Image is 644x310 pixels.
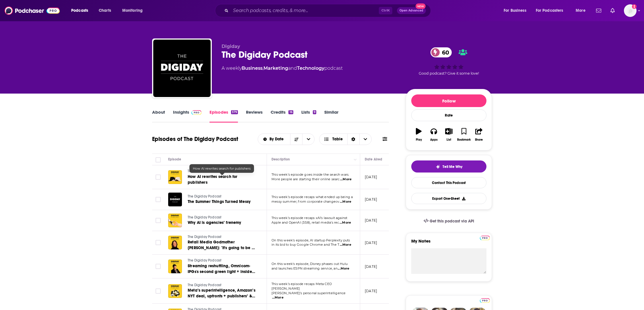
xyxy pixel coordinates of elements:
a: Similar [324,109,338,123]
a: InsightsPodchaser Pro [173,109,201,123]
div: Episode [168,156,181,163]
span: For Business [504,7,526,15]
div: 60Good podcast? Give it some love! [406,44,492,79]
span: More people are starting their online searc [271,177,340,181]
span: The Digiday Podcast [188,283,221,287]
span: ...More [340,199,351,204]
a: Contact This Podcast [411,177,486,188]
div: 16 [288,110,293,114]
span: Get this podcast via API [430,219,474,224]
span: ...More [340,177,352,182]
a: About [152,109,165,123]
button: Follow [411,94,486,107]
a: The Summer Things Turned Messy [188,199,256,205]
p: [DATE] [365,175,377,179]
div: Apps [430,138,438,142]
span: Toggle select row [156,264,161,269]
a: Pro website [480,297,490,303]
div: Bookmark [457,138,471,142]
button: Sort Direction [290,134,302,145]
button: open menu [572,6,593,15]
button: Column Actions [352,156,359,163]
p: [DATE] [365,288,377,293]
span: Why AI is agencies’ frenemy [188,220,241,225]
button: open menu [532,6,572,15]
span: The Digiday Podcast [188,258,221,262]
a: Show notifications dropdown [608,6,617,15]
img: The Digiday Podcast [153,40,211,97]
span: On this week's episode, Disney phases out Hulu [271,262,348,266]
div: Share [475,138,483,142]
h1: Episodes of The Digiday Podcast [152,135,238,143]
span: Toggle select row [156,288,161,294]
div: List [447,138,451,142]
a: The Digiday Podcast [188,283,257,288]
span: 60 [436,47,452,57]
span: ...More [338,266,349,271]
div: Play [416,138,422,142]
img: Podchaser Pro [480,298,490,303]
div: Search podcasts, credits, & more... [220,4,436,17]
span: [PERSON_NAME]’s personal superintelligence [271,291,346,295]
span: Toggle select row [156,218,161,223]
span: The Digiday Podcast [188,194,221,198]
a: Show notifications dropdown [594,6,604,15]
div: Description [271,156,290,163]
span: Logged in as LindaBurns [624,4,637,17]
div: Date Aired [365,156,382,163]
div: 9 [313,110,316,114]
p: [DATE] [365,264,377,269]
span: , [263,65,263,71]
span: How AI rewrites search for publishers [188,174,237,185]
a: The Digiday Podcast [188,169,257,174]
button: Bookmark [456,124,471,145]
a: Reviews [246,109,263,123]
span: Tell Me Why [443,164,462,169]
svg: Add a profile image [632,4,637,9]
a: Business [242,65,263,71]
p: [DATE] [365,218,377,223]
span: and launches ESPN streaming service, an [271,266,337,270]
a: How AI rewrites search for publishers [188,174,257,185]
a: The Digiday Podcast [188,215,256,220]
span: messy summer, from corporate changeov [271,199,339,204]
span: More [576,7,585,15]
button: open menu [302,134,314,145]
span: The Digiday Podcast [188,169,221,173]
span: Streaming reshuffling, Omnicom-IPGs's second green light + inside Reddit's bet on becoming a sear... [188,263,255,286]
span: The Summer Things Turned Messy [188,199,251,204]
div: A weekly podcast [222,65,343,72]
a: Meta’s superintelligence, Amazon’s NYT deal, upfronts + publishers’ & IAB Tech Lab’s AI summit [188,288,257,299]
span: Good podcast? Give it some love! [419,71,479,75]
span: This week’s episode recaps xAI’s lawsuit against [271,216,347,220]
span: Meta’s superintelligence, Amazon’s NYT deal, upfronts + publishers’ & IAB Tech Lab’s AI summit [188,288,255,304]
span: Apple and OpenAI (3:58), retail media’s rec [271,220,339,224]
h2: Choose View [319,133,372,145]
a: Marketing [263,65,288,71]
span: Ctrl K [379,7,392,14]
button: open menu [118,6,150,15]
div: Sort Direction [347,134,359,145]
p: [DATE] [365,197,377,202]
span: Toggle select row [156,240,161,245]
p: [DATE] [365,240,377,245]
span: and [288,65,297,71]
span: ...More [340,220,351,225]
a: Pro website [480,235,490,240]
a: Streaming reshuffling, Omnicom-IPGs's second green light + inside Reddit's bet on becoming a sear... [188,263,257,275]
a: 60 [430,47,452,57]
img: Podchaser - Follow, Share and Rate Podcasts [5,5,60,16]
button: tell me why sparkleTell Me Why [411,160,486,173]
span: Toggle select row [156,197,161,202]
span: The Digiday Podcast [188,235,221,239]
h2: Choose List sort [258,133,315,145]
a: The Digiday Podcast [188,235,257,240]
button: open menu [500,6,534,15]
img: Podchaser Pro [480,236,490,240]
span: Podcasts [71,7,88,15]
span: ...More [272,295,284,300]
a: Retail Media Godmother [PERSON_NAME]: "It's going to be a reset" [188,239,257,251]
button: open menu [67,6,96,15]
button: List [441,124,456,145]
